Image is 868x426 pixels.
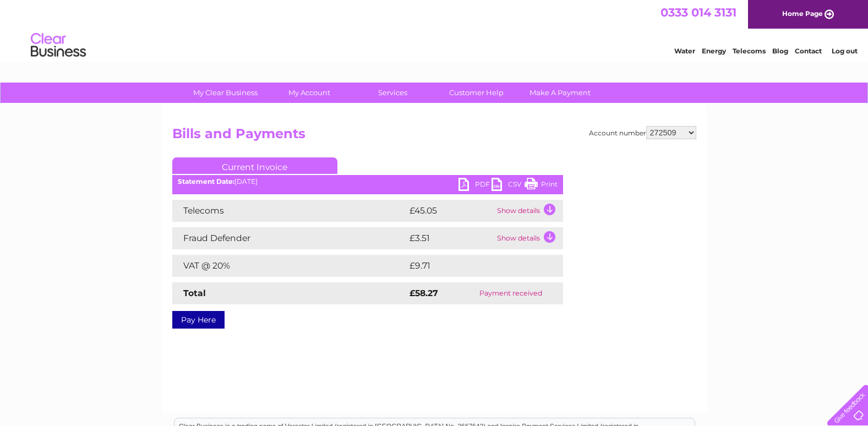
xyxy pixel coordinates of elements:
[660,6,736,19] a: 0333 014 3131
[674,47,695,55] a: Water
[458,178,492,194] a: PDF
[264,83,354,103] a: My Account
[172,157,337,174] a: Current Invoice
[178,177,234,185] b: Statement Date:
[172,200,407,222] td: Telecoms
[702,47,726,55] a: Energy
[525,178,558,194] a: Print
[832,47,858,55] a: Log out
[407,255,536,277] td: £9.71
[183,288,206,298] strong: Total
[172,178,563,185] div: [DATE]
[172,126,696,147] h2: Bills and Payments
[795,47,822,55] a: Contact
[494,200,563,222] td: Show details
[410,288,438,298] strong: £58.27
[494,227,563,249] td: Show details
[180,83,271,103] a: My Clear Business
[458,282,563,304] td: Payment received
[515,83,605,103] a: Make A Payment
[589,126,696,139] div: Account number
[174,6,695,53] div: Clear Business is a trading name of Verastar Limited (registered in [GEOGRAPHIC_DATA] No. 3667643...
[407,227,494,249] td: £3.51
[733,47,766,55] a: Telecoms
[30,29,86,62] img: logo.png
[172,227,407,249] td: Fraud Defender
[431,83,522,103] a: Customer Help
[407,200,494,222] td: £45.05
[772,47,788,55] a: Blog
[492,178,525,194] a: CSV
[172,255,407,277] td: VAT @ 20%
[172,311,225,329] a: Pay Here
[347,83,438,103] a: Services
